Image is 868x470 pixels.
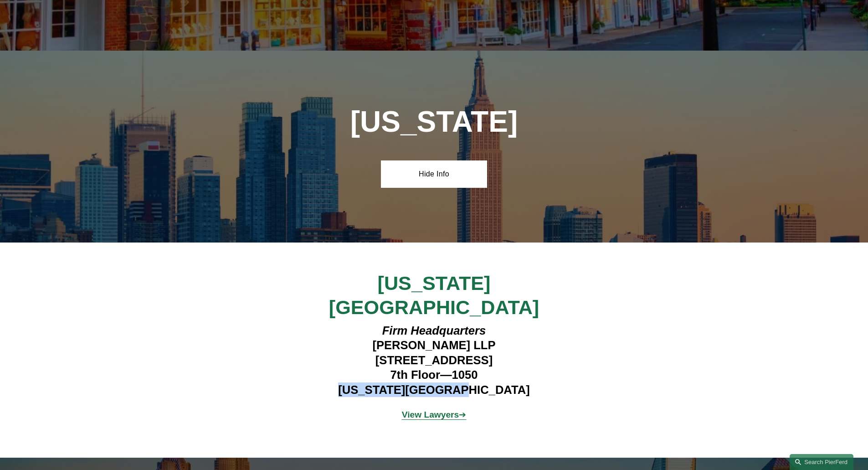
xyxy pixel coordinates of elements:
a: Search this site [790,454,853,470]
h4: [PERSON_NAME] LLP [STREET_ADDRESS] 7th Floor—1050 [US_STATE][GEOGRAPHIC_DATA] [301,323,567,397]
a: View Lawyers➔ [402,410,467,419]
span: [US_STATE][GEOGRAPHIC_DATA] [329,272,539,318]
h1: [US_STATE] [301,105,567,139]
em: Firm Headquarters [382,324,486,337]
a: Hide Info [381,160,487,188]
span: ➔ [402,410,467,419]
strong: View Lawyers [402,410,459,419]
